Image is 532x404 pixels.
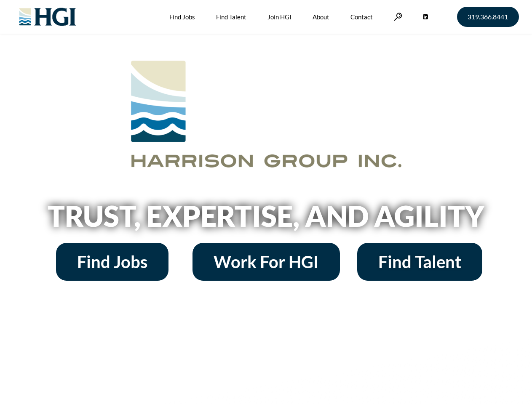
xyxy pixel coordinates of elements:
a: Find Jobs [56,243,168,281]
span: Find Talent [378,253,461,270]
h2: Trust, Expertise, and Agility [26,202,506,230]
a: Search [394,13,402,21]
a: Find Talent [357,243,482,281]
a: 319.366.8441 [457,7,519,27]
span: Work For HGI [214,253,319,270]
span: 319.366.8441 [468,13,508,20]
span: Find Jobs [77,253,147,270]
a: Work For HGI [192,243,340,281]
